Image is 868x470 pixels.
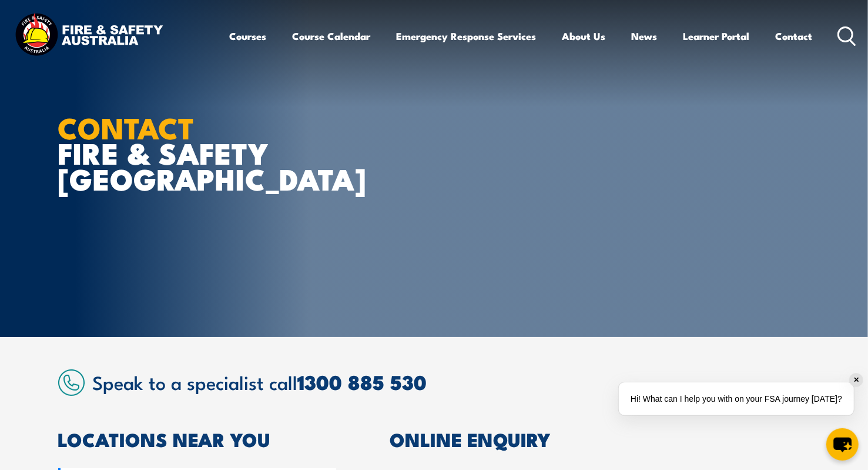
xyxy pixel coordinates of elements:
[619,382,854,415] div: Hi! What can I help you with on your FSA journey [DATE]?
[683,21,750,52] a: Learner Portal
[58,104,195,149] strong: CONTACT
[93,371,810,392] h2: Speak to a specialist call
[390,431,810,447] h2: ONLINE ENQUIRY
[58,114,348,191] h1: FIRE & SAFETY [GEOGRAPHIC_DATA]
[562,21,606,52] a: About Us
[850,374,863,386] div: ✕
[293,21,371,52] a: Course Calendar
[826,428,859,461] button: chat-button
[632,21,658,52] a: News
[776,21,813,52] a: Contact
[230,21,267,52] a: Courses
[298,366,427,397] a: 1300 885 530
[58,431,337,447] h2: LOCATIONS NEAR YOU
[397,21,537,52] a: Emergency Response Services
